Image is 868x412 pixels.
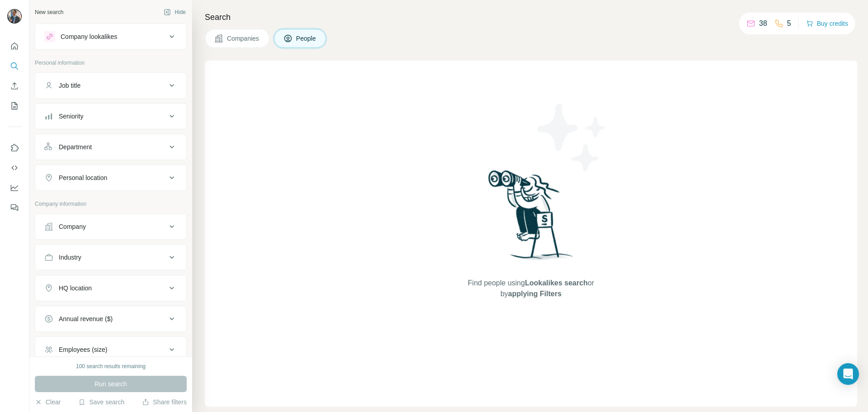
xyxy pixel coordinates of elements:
span: applying Filters [508,290,561,298]
div: Industry [59,253,81,262]
button: Save search [78,398,124,407]
button: Buy credits [806,17,848,30]
button: Annual revenue ($) [35,308,186,330]
img: Surfe Illustration - Woman searching with binoculars [484,168,578,269]
span: Companies [227,34,260,43]
div: Personal location [59,173,107,182]
button: Feedback [7,199,22,216]
button: Company lookalikes [35,26,186,47]
p: 38 [759,18,767,29]
div: 100 search results remaining [76,362,146,370]
div: Company lookalikes [61,32,117,41]
p: 5 [787,18,791,29]
button: Enrich CSV [7,78,22,94]
button: Dashboard [7,180,22,196]
button: Personal location [35,167,186,189]
div: Job title [59,81,80,90]
button: Clear [35,398,61,407]
button: Hide [157,5,192,19]
h4: Search [205,11,857,24]
div: HQ location [59,284,92,293]
button: Use Surfe on LinkedIn [7,140,22,156]
button: Quick start [7,38,22,54]
div: Company [59,222,86,231]
div: Seniority [59,112,83,121]
span: Find people using or by [458,278,603,299]
img: Surfe Illustration - Stars [531,97,613,178]
div: Employees (size) [59,345,107,354]
button: Share filters [142,398,187,407]
button: Search [7,58,22,74]
div: Open Intercom Messenger [837,363,859,385]
div: New search [35,8,63,16]
button: Use Surfe API [7,160,22,176]
button: My lists [7,98,22,114]
button: Seniority [35,105,186,127]
button: HQ location [35,277,186,299]
button: Employees (size) [35,339,186,360]
p: Personal information [35,59,187,67]
button: Industry [35,246,186,268]
span: Lookalikes search [525,279,588,287]
button: Department [35,136,186,158]
p: Company information [35,200,187,208]
button: Job title [35,75,186,96]
span: People [296,34,317,43]
div: Annual revenue ($) [59,314,113,323]
div: Department [59,142,92,152]
img: Avatar [7,9,22,24]
button: Company [35,216,186,237]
